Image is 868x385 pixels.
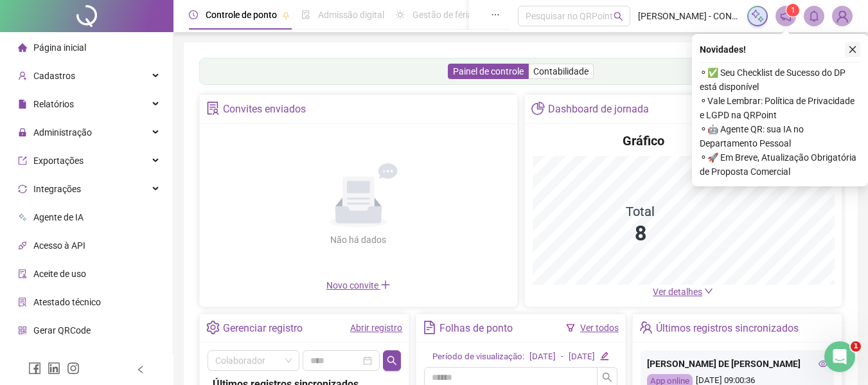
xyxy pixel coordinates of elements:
[432,350,524,364] div: Período de visualização:
[18,43,27,52] span: home
[569,350,595,364] div: [DATE]
[33,325,91,336] span: Gerar QRCode
[412,10,477,20] span: Gestão de férias
[206,10,277,20] span: Controle de ponto
[33,184,81,194] span: Integrações
[18,269,27,278] span: audit
[653,287,713,297] a: Ver detalhes down
[28,362,41,375] span: facebook
[282,12,290,19] span: pushpin
[833,6,852,26] img: 56053
[33,156,84,166] span: Exportações
[18,184,27,193] span: sync
[700,66,860,94] span: ⚬ ✅ Seu Checklist de Sucesso do DP está disponível
[647,357,828,371] div: [PERSON_NAME] DE [PERSON_NAME]
[380,280,391,290] span: plus
[326,280,391,291] span: Novo convite
[653,287,702,297] span: Ver detalhes
[18,156,27,165] span: export
[700,42,746,57] span: Novidades !
[206,321,220,334] span: setting
[566,323,575,332] span: filter
[531,102,545,115] span: pie-chart
[614,12,623,21] span: search
[423,321,436,334] span: file-text
[318,10,384,20] span: Admissão digital
[639,321,653,334] span: team
[387,355,397,366] span: search
[33,127,92,138] span: Administração
[623,132,664,150] h4: Gráfico
[33,240,85,251] span: Acesso à API
[819,359,828,368] span: eye
[491,10,500,19] span: ellipsis
[704,287,713,296] span: down
[700,150,860,179] span: ⚬ 🚀 Em Breve, Atualização Obrigatória de Proposta Comercial
[350,323,402,333] a: Abrir registro
[33,71,75,81] span: Cadastros
[851,341,861,352] span: 1
[189,10,198,19] span: clock-circle
[396,10,405,19] span: sun
[18,241,27,250] span: api
[529,350,556,364] div: [DATE]
[223,98,306,120] div: Convites enviados
[824,341,855,372] iframe: Intercom live chat
[561,350,563,364] div: -
[791,6,795,15] span: 1
[700,122,860,150] span: ⚬ 🤖 Agente QR: sua IA no Departamento Pessoal
[33,99,74,109] span: Relatórios
[533,66,589,76] span: Contabilidade
[18,128,27,137] span: lock
[33,212,84,222] span: Agente de IA
[656,318,799,339] div: Últimos registros sincronizados
[33,297,101,307] span: Atestado técnico
[808,10,820,22] span: bell
[786,4,799,17] sup: 1
[33,354,75,364] span: Financeiro
[18,326,27,335] span: qrcode
[18,298,27,307] span: solution
[453,66,524,76] span: Painel de controle
[580,323,619,333] a: Ver todos
[223,318,303,339] div: Gerenciar registro
[602,372,612,382] span: search
[700,94,860,122] span: ⚬ Vale Lembrar: Política de Privacidade e LGPD na QRPoint
[33,269,86,279] span: Aceite de uso
[206,102,220,115] span: solution
[750,9,765,23] img: sparkle-icon.fc2bf0ac1784a2077858766a79e2daf3.svg
[439,318,513,339] div: Folhas de ponto
[18,100,27,109] span: file
[638,9,740,23] span: [PERSON_NAME] - CONSTRUTORA [PERSON_NAME]
[299,233,418,247] div: Não há dados
[600,352,608,360] span: edit
[548,98,649,120] div: Dashboard de jornada
[33,42,86,53] span: Página inicial
[301,10,310,19] span: file-done
[18,71,27,80] span: user-add
[136,365,145,374] span: left
[848,45,857,54] span: close
[48,362,60,375] span: linkedin
[780,10,792,22] span: notification
[67,362,80,375] span: instagram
